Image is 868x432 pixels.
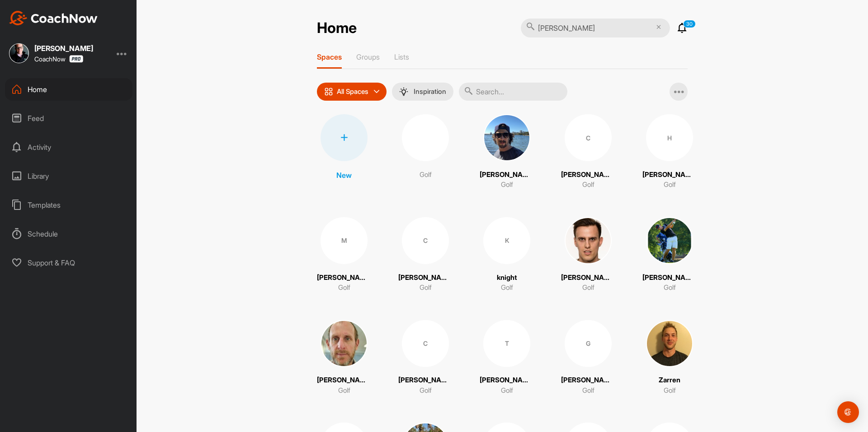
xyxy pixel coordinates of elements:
img: CoachNow Pro [69,55,83,63]
div: C [402,217,449,264]
div: Schedule [5,223,132,245]
p: [PERSON_NAME] [317,375,371,386]
p: Golf [420,170,432,180]
p: Golf [420,283,432,293]
p: Golf [582,386,594,396]
a: H[PERSON_NAME]Golf [642,114,697,190]
div: T [483,320,530,367]
p: Golf [501,180,513,190]
img: square_c52517cafae7cc9ad69740a6896fcb52.jpg [646,217,693,264]
p: [PERSON_NAME] [398,375,453,386]
h2: Home [317,19,357,37]
img: icon [324,87,333,96]
img: square_3693790e66a3519a47180c501abf0a57.jpg [646,320,693,367]
a: [PERSON_NAME]Golf [561,217,615,293]
p: Golf [501,283,513,293]
img: menuIcon [399,87,408,96]
p: Inspiration [414,88,446,95]
p: [PERSON_NAME] [398,273,453,283]
p: [PERSON_NAME] [642,273,697,283]
a: C[PERSON_NAME]Golf [398,320,453,396]
a: [PERSON_NAME]Golf [480,114,534,190]
div: C [402,320,449,367]
p: Groups [356,52,380,61]
img: square_04ca77c7c53cd3339529e915fae3917d.jpg [565,217,612,264]
div: CoachNow [34,55,83,63]
p: Golf [338,386,350,396]
a: C[PERSON_NAME]Golf [561,114,615,190]
p: [PERSON_NAME] [561,273,615,283]
div: Open Intercom Messenger [837,401,859,423]
div: K [483,217,530,264]
div: Templates [5,194,132,216]
p: Spaces [317,52,342,61]
p: [PERSON_NAME] [561,375,615,386]
img: CoachNow [9,11,98,25]
p: [PERSON_NAME] [642,170,697,180]
div: G [565,320,612,367]
div: C [565,114,612,161]
input: Search... [459,83,567,101]
a: G[PERSON_NAME]Golf [561,320,615,396]
a: C[PERSON_NAME]Golf [398,217,453,293]
img: square_d7b6dd5b2d8b6df5777e39d7bdd614c0.jpg [9,43,29,63]
a: ZarrenGolf [642,320,697,396]
p: 30 [683,20,696,28]
div: [PERSON_NAME] [34,45,93,52]
p: [PERSON_NAME] [480,375,534,386]
p: All Spaces [337,88,368,95]
a: M[PERSON_NAME]Golf [317,217,371,293]
div: M [321,217,368,264]
p: Golf [664,180,676,190]
div: Activity [5,136,132,158]
p: [PERSON_NAME] [317,273,371,283]
p: knight [497,273,517,283]
p: New [336,170,352,181]
p: Golf [501,386,513,396]
p: Lists [394,52,409,61]
p: Golf [420,386,432,396]
div: Feed [5,107,132,130]
p: Golf [338,283,350,293]
input: Search posts, people or spaces... [521,19,670,37]
a: Golf [398,114,453,190]
p: [PERSON_NAME] [480,170,534,180]
a: [PERSON_NAME]Golf [642,217,697,293]
p: Golf [582,180,594,190]
p: Golf [664,283,676,293]
p: [PERSON_NAME] [561,170,615,180]
img: square_c74c483136c5a322e8c3ab00325b5695.jpg [483,114,530,161]
img: square_e5a1c8b45c7a489716c79f886f6a0dca.jpg [321,320,368,367]
p: Golf [664,386,676,396]
a: T[PERSON_NAME]Golf [480,320,534,396]
p: Golf [582,283,594,293]
p: Zarren [659,375,680,386]
div: Library [5,165,132,187]
div: H [646,114,693,161]
a: [PERSON_NAME]Golf [317,320,371,396]
div: Home [5,78,132,101]
div: Support & FAQ [5,251,132,274]
a: KknightGolf [480,217,534,293]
